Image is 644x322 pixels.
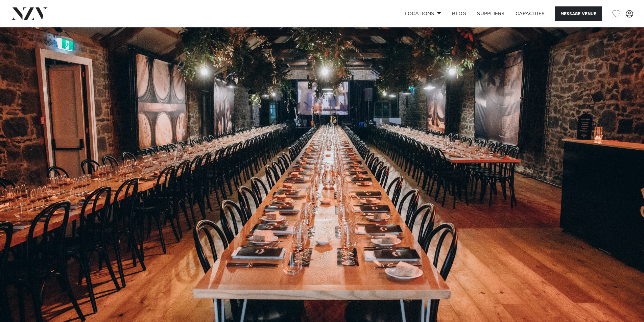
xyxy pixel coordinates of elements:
[11,7,48,20] img: nzv-logo.png
[472,6,510,21] a: SUPPLIERS
[399,6,447,21] a: Locations
[510,6,550,21] a: Capacities
[447,6,472,21] a: BLOG
[555,6,602,21] button: Message Venue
